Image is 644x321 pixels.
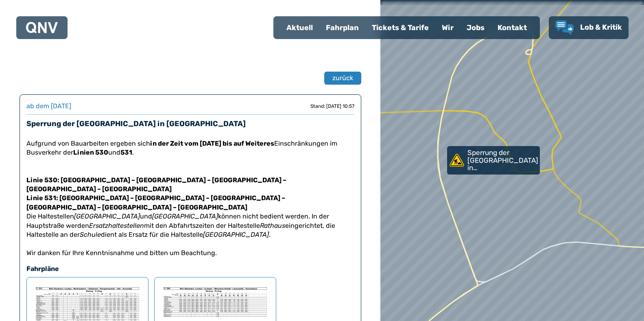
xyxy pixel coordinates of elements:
em: Ersatzhaltestellen [89,222,144,229]
em: [GEOGRAPHIC_DATA] [74,212,140,220]
a: Aktuell [280,17,319,38]
strong: Linie 531: [GEOGRAPHIC_DATA] – [GEOGRAPHIC_DATA] – [GEOGRAPHIC_DATA] – [GEOGRAPHIC_DATA] – [GEOGR... [26,194,285,211]
a: QNV Logo [26,20,58,36]
strong: 531 [120,148,132,156]
a: Kontakt [491,17,533,38]
a: Wir [435,17,460,38]
div: Stand: [DATE] 10:57 [310,103,354,109]
em: Rathaus [260,222,285,229]
a: Sperrung der [GEOGRAPHIC_DATA] in [GEOGRAPHIC_DATA] [447,146,540,175]
a: Tickets & Tarife [365,17,435,38]
span: Lob & Kritik [580,23,622,32]
strong: in der Zeit vom [DATE] bis auf Weiteres [150,140,274,147]
button: zurück [324,72,361,85]
em: Schule [80,231,101,238]
p: Sperrung der [GEOGRAPHIC_DATA] in [GEOGRAPHIC_DATA] [467,149,538,172]
h3: Sperrung der [GEOGRAPHIC_DATA] in [GEOGRAPHIC_DATA] [26,118,354,129]
img: QNV Logo [26,22,58,33]
strong: Linie 530: [GEOGRAPHIC_DATA] – [GEOGRAPHIC_DATA] – [GEOGRAPHIC_DATA] – [GEOGRAPHIC_DATA] – [GEOGR... [26,176,286,193]
strong: Linien 530 [73,148,108,156]
em: [GEOGRAPHIC_DATA] [203,231,269,238]
div: ab dem [DATE] [26,101,71,111]
p: Wir danken für Ihre Kenntnisnahme und bitten um Beachtung. [26,239,354,258]
p: Aufgrund von Bauarbeiten ergeben sich Einschränkungen im Busverkehr der und . [26,139,354,157]
div: Sperrung der [GEOGRAPHIC_DATA] in [GEOGRAPHIC_DATA] [447,146,537,175]
a: Lob & Kritik [555,20,622,35]
h4: Fahrpläne [26,264,354,274]
em: [GEOGRAPHIC_DATA] [152,212,218,220]
p: Die Haltestellen und können nicht bedient werden. In der Hauptstraße werden mit den Abfahrtszeite... [26,176,354,240]
a: Fahrplan [319,17,365,38]
span: zurück [332,73,353,83]
a: Jobs [460,17,491,38]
